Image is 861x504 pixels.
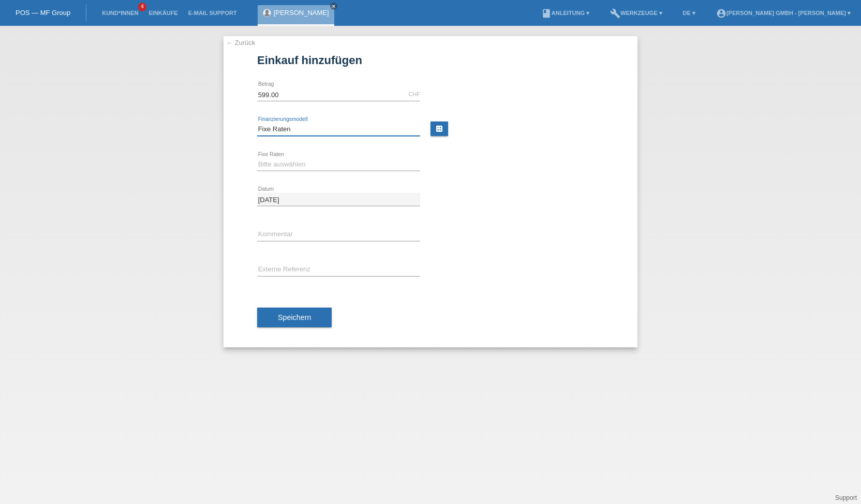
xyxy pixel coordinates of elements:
span: 4 [138,3,146,11]
a: Einkäufe [143,10,183,16]
i: close [331,4,336,9]
a: ← Zurück [226,39,255,47]
a: buildWerkzeuge ▾ [605,10,667,16]
div: CHF [408,91,420,97]
a: bookAnleitung ▾ [536,10,595,16]
a: [PERSON_NAME] [274,9,329,17]
a: POS — MF Group [16,9,70,17]
i: account_circle [716,8,726,19]
i: calculate [435,125,443,133]
i: build [610,8,620,19]
h1: Einkauf hinzufügen [257,54,604,67]
a: Kund*innen [97,10,143,16]
i: book [541,8,552,19]
a: account_circle[PERSON_NAME] GmbH - [PERSON_NAME] ▾ [711,10,856,16]
a: close [330,3,337,10]
button: Speichern [257,308,332,327]
a: Support [835,494,857,501]
a: calculate [430,121,448,136]
a: E-Mail Support [183,10,242,16]
span: Speichern [278,313,311,322]
a: DE ▾ [678,10,701,16]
